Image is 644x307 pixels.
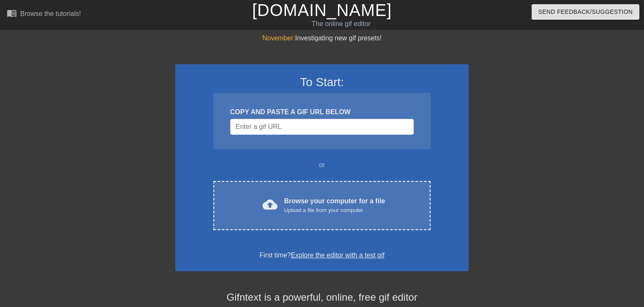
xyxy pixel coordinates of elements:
[7,8,81,21] a: Browse the tutorials!
[538,7,633,17] span: Send Feedback/Suggestion
[291,252,384,259] a: Explore the editor with a test gif
[532,4,639,20] button: Send Feedback/Suggestion
[252,1,392,19] a: [DOMAIN_NAME]
[262,34,295,42] span: November:
[186,75,458,89] h3: To Start:
[197,160,447,170] div: or
[262,197,278,212] span: cloud_upload
[284,206,385,215] div: Upload a file from your computer
[175,291,469,304] h4: Gifntext is a powerful, online, free gif editor
[186,250,458,260] div: First time?
[230,107,414,117] div: COPY AND PASTE A GIF URL BELOW
[284,196,385,215] div: Browse your computer for a file
[175,33,469,43] div: Investigating new gif presets!
[219,19,463,29] div: The online gif editor
[20,10,81,17] div: Browse the tutorials!
[230,119,414,135] input: Username
[7,8,17,18] span: menu_book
